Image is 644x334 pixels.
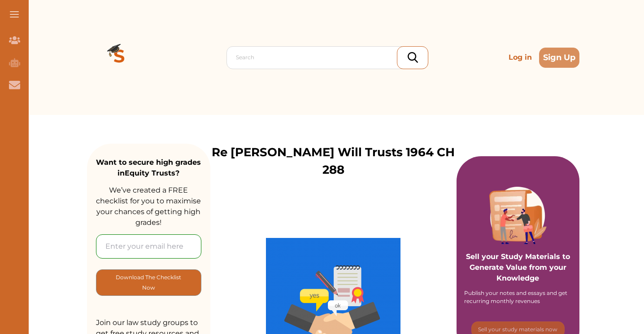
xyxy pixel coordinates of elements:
img: Logo [87,25,152,90]
input: Enter your email here [96,234,201,259]
p: Re [PERSON_NAME] Will Trusts 1964 CH 288 [210,144,457,179]
strong: Want to secure high grades in Equity Trusts ? [96,158,201,177]
p: Log in [505,48,535,66]
button: [object Object] [96,269,201,296]
button: Sign Up [539,48,579,68]
p: Sell your Study Materials to Generate Value from your Knowledge [466,226,571,284]
p: Sell your study materials now [478,325,557,334]
p: Download The Checklist Now [114,272,183,293]
img: search_icon [408,52,418,63]
img: Purple card image [489,187,547,244]
div: Publish your notes and essays and get recurring monthly revenues [464,289,572,305]
span: We’ve created a FREE checklist for you to maximise your chances of getting high grades! [96,186,201,227]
